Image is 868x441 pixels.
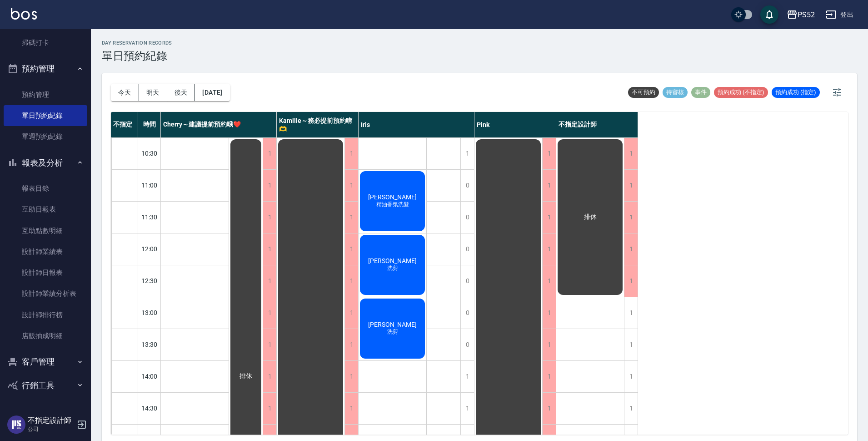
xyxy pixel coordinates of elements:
div: 1 [624,138,638,169]
button: 登出 [822,6,857,23]
img: Logo [11,8,37,20]
a: 預約管理 [4,84,87,105]
div: 1 [263,170,276,201]
div: 1 [344,329,358,360]
div: 1 [263,202,276,233]
div: 1 [542,329,556,360]
div: 14:30 [138,392,161,424]
div: 1 [263,233,276,265]
span: [PERSON_NAME] [366,257,419,264]
span: 預約成功 (指定) [772,88,820,96]
div: 1 [460,361,474,392]
span: 排休 [238,372,254,380]
div: 1 [344,361,358,392]
a: 設計師業績分析表 [4,283,87,304]
div: 1 [344,297,358,329]
div: 不指定設計師 [556,112,638,137]
span: [PERSON_NAME] [366,321,419,328]
span: [PERSON_NAME] [366,193,419,201]
div: 1 [344,138,358,169]
div: 1 [263,329,276,360]
div: 1 [344,233,358,265]
div: 1 [542,170,556,201]
button: 後天 [167,84,195,101]
div: 1 [542,297,556,329]
div: 1 [624,233,638,265]
div: 1 [344,265,358,297]
div: 1 [624,393,638,424]
div: Cherry～建議提前預約哦❤️ [161,112,277,137]
button: PS52 [783,5,818,24]
div: 不指定 [111,112,138,137]
div: 1 [624,329,638,360]
a: 報表目錄 [4,178,87,199]
div: 1 [542,138,556,169]
span: 不可預約 [628,88,659,96]
h3: 單日預約紀錄 [102,50,172,62]
div: 1 [460,393,474,424]
button: save [760,5,778,24]
a: 單週預約紀錄 [4,126,87,147]
div: 0 [460,265,474,297]
button: 預約管理 [4,57,87,81]
div: 0 [460,329,474,360]
a: 設計師排行榜 [4,304,87,325]
button: 報表及分析 [4,151,87,175]
button: 明天 [139,84,167,101]
div: 1 [344,202,358,233]
span: 精油香氛洗髮 [374,201,411,208]
a: 互助點數明細 [4,220,87,241]
div: 12:00 [138,233,161,265]
span: 待審核 [663,88,688,96]
a: 單日預約紀錄 [4,105,87,126]
span: 事件 [691,88,710,96]
div: 1 [263,297,276,329]
span: 洗剪 [385,264,400,272]
button: 今天 [111,84,139,101]
div: 10:30 [138,137,161,169]
div: 1 [344,170,358,201]
div: 12:30 [138,265,161,297]
div: 14:00 [138,360,161,392]
div: 0 [460,202,474,233]
a: 互助日報表 [4,199,87,220]
span: 排休 [582,213,599,221]
div: 1 [542,233,556,265]
div: 1 [263,265,276,297]
a: 設計師日報表 [4,262,87,283]
a: 店販抽成明細 [4,325,87,346]
div: 1 [542,361,556,392]
div: Kamille～務必提前預約唷🫶 [277,112,359,137]
div: 1 [263,393,276,424]
div: 1 [624,202,638,233]
img: Person [7,416,25,434]
div: 0 [460,297,474,329]
div: 0 [460,170,474,201]
div: 1 [624,297,638,329]
div: 11:00 [138,169,161,201]
button: 客戶管理 [4,350,87,374]
div: 1 [542,202,556,233]
h5: 不指定設計師 [28,416,74,425]
div: 11:30 [138,201,161,233]
p: 公司 [28,425,74,433]
div: Pink [474,112,556,137]
h2: day Reservation records [102,40,172,46]
button: 行銷工具 [4,374,87,397]
a: 掃碼打卡 [4,32,87,53]
div: PS52 [798,9,815,20]
div: 1 [263,138,276,169]
div: 1 [542,265,556,297]
div: 1 [624,170,638,201]
div: 13:30 [138,329,161,360]
div: 13:00 [138,297,161,329]
div: 1 [624,361,638,392]
div: 1 [624,265,638,297]
span: 洗剪 [385,328,400,336]
span: 預約成功 (不指定) [714,88,768,96]
div: 時間 [138,112,161,137]
div: Iris [359,112,474,137]
div: 0 [460,233,474,265]
a: 設計師業績表 [4,241,87,262]
button: [DATE] [195,84,229,101]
